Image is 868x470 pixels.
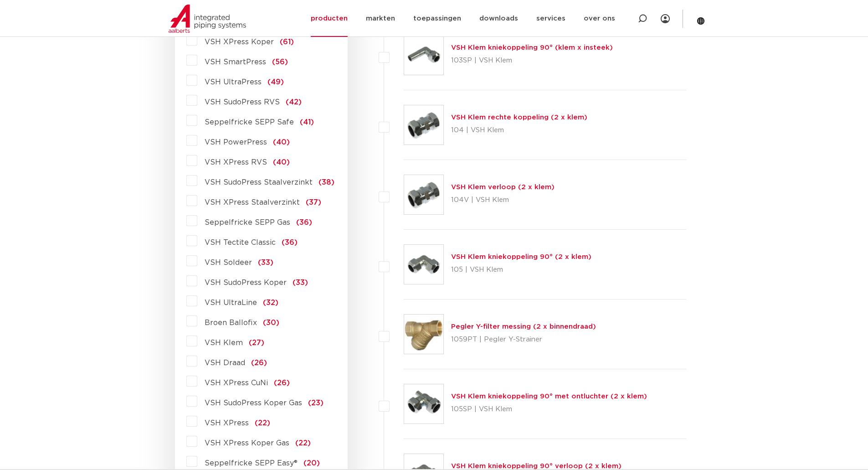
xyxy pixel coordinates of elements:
[205,78,262,86] span: VSH UltraPress
[404,245,443,284] img: Thumbnail for VSH Klem kniekoppeling 90° (2 x klem)
[303,460,320,467] span: (20)
[255,419,270,427] span: (22)
[272,58,288,66] span: (56)
[300,119,314,126] span: (41)
[451,393,647,400] a: VSH Klem kniekoppeling 90° met ontluchter (2 x klem)
[205,299,257,306] span: VSH UltraLine
[205,379,268,387] span: VSH XPress CuNi
[451,44,613,51] a: VSH Klem kniekoppeling 90° (klem x insteek)
[205,219,290,226] span: Seppelfricke SEPP Gas
[451,123,587,138] p: 104 | VSH Klem
[286,98,302,106] span: (42)
[205,399,302,407] span: VSH SudoPress Koper Gas
[205,98,280,106] span: VSH SudoPress RVS
[273,139,290,146] span: (40)
[318,179,334,186] span: (38)
[451,184,555,191] a: VSH Klem verloop (2 x klem)
[404,36,443,75] img: Thumbnail for VSH Klem kniekoppeling 90° (klem x insteek)
[267,78,284,86] span: (49)
[308,399,324,407] span: (23)
[404,105,443,145] img: Thumbnail for VSH Klem rechte koppeling (2 x klem)
[451,114,587,121] a: VSH Klem rechte koppeling (2 x klem)
[258,259,273,266] span: (33)
[306,199,321,206] span: (37)
[205,139,267,146] span: VSH PowerPress
[263,299,278,306] span: (32)
[451,193,555,207] p: 104V | VSH Klem
[263,319,279,326] span: (30)
[295,439,311,447] span: (22)
[205,460,298,467] span: Seppelfricke SEPP Easy®
[451,332,596,347] p: 1059PT | Pegler Y-Strainer
[451,463,621,470] a: VSH Klem kniekoppeling 90° verloop (2 x klem)
[293,279,308,286] span: (33)
[205,279,287,286] span: VSH SudoPress Koper
[451,53,613,68] p: 103SP | VSH Klem
[205,259,252,266] span: VSH Soldeer
[205,419,249,427] span: VSH XPress
[451,402,647,417] p: 105SP | VSH Klem
[251,359,267,367] span: (26)
[205,199,300,206] span: VSH XPress Staalverzinkt
[205,239,276,246] span: VSH Tectite Classic
[205,119,294,126] span: Seppelfricke SEPP Safe
[404,175,443,214] img: Thumbnail for VSH Klem verloop (2 x klem)
[282,239,298,246] span: (36)
[451,323,596,330] a: Pegler Y-filter messing (2 x binnendraad)
[249,339,264,346] span: (27)
[205,179,313,186] span: VSH SudoPress Staalverzinkt
[205,359,245,367] span: VSH Draad
[273,159,290,166] span: (40)
[296,219,312,226] span: (36)
[205,339,243,346] span: VSH Klem
[205,58,266,66] span: VSH SmartPress
[451,263,591,277] p: 105 | VSH Klem
[205,159,267,166] span: VSH XPress RVS
[280,38,294,46] span: (61)
[205,319,257,326] span: Broen Ballofix
[451,253,591,260] a: VSH Klem kniekoppeling 90° (2 x klem)
[205,38,274,46] span: VSH XPress Koper
[404,384,443,424] img: Thumbnail for VSH Klem kniekoppeling 90° met ontluchter (2 x klem)
[274,379,290,387] span: (26)
[404,315,443,354] img: Thumbnail for Pegler Y-filter messing (2 x binnendraad)
[205,439,289,447] span: VSH XPress Koper Gas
